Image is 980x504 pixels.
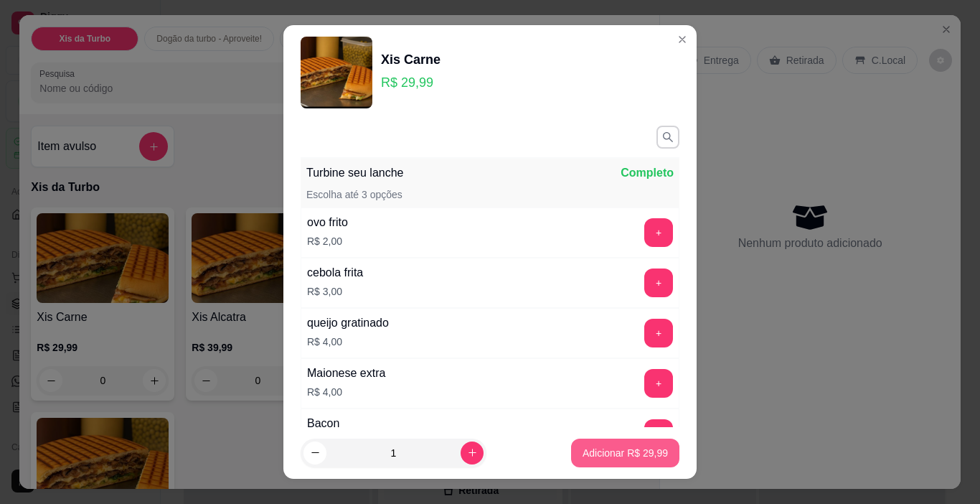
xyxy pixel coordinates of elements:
[644,269,673,297] button: add
[307,365,385,382] div: Maionese extra
[307,284,363,299] p: R$ 3,00
[583,446,668,460] p: Adicionar R$ 29,99
[307,214,348,231] div: ovo frito
[307,264,363,281] div: cebola frita
[671,28,694,51] button: Close
[303,442,326,465] button: decrease-product-quantity
[306,164,404,182] p: Turbine seu lanche
[307,415,342,432] div: Bacon
[571,439,679,467] button: Adicionar R$ 29,99
[381,50,440,70] div: Xis Carne
[621,164,674,182] p: Completo
[301,37,372,108] img: product-image
[644,419,673,448] button: add
[381,73,440,93] p: R$ 29,99
[461,442,484,465] button: increase-product-quantity
[307,234,348,248] p: R$ 2,00
[307,314,389,332] div: queijo gratinado
[307,335,389,349] p: R$ 4,00
[306,187,402,202] p: Escolha até 3 opções
[644,369,673,398] button: add
[644,218,673,247] button: add
[644,319,673,347] button: add
[307,385,385,399] p: R$ 4,00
